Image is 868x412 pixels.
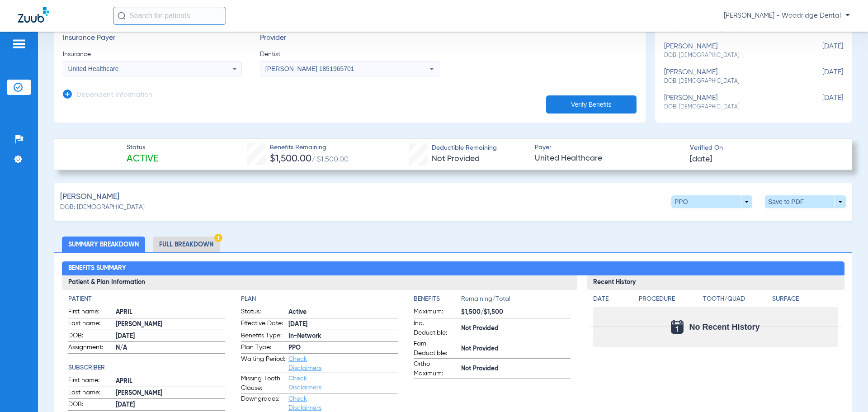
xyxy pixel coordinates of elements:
span: No Recent History [689,322,759,331]
button: Verify Benefits [546,95,637,114]
button: Save to PDF [765,195,846,208]
span: Dentist [260,50,439,59]
h4: Benefits [414,294,461,304]
app-breakdown-title: Benefits [414,294,461,307]
div: [PERSON_NAME] [664,43,798,59]
li: Full Breakdown [153,237,220,252]
span: Not Provided [461,344,571,354]
span: [DATE] [288,320,398,329]
span: APRIL [116,377,225,386]
span: [PERSON_NAME] - Woodridge Dental [724,11,850,20]
span: DOB: [DEMOGRAPHIC_DATA] [60,203,145,212]
a: Check Disclaimers [288,356,321,371]
span: APRIL [116,308,225,317]
span: Not Provided [432,155,480,163]
span: [DATE] [798,68,843,85]
span: Status: [241,307,285,318]
span: Active [288,308,398,317]
h4: Tooth/Quad [703,294,769,304]
input: Search for patients [113,7,226,25]
h4: Date [593,294,631,304]
img: Search Icon [118,12,126,20]
span: Active [127,153,158,166]
span: Plan Type: [241,343,285,354]
h3: Patient & Plan Information [62,275,577,290]
h3: Dependent Information [76,91,152,100]
app-breakdown-title: Surface [772,294,838,307]
span: [DATE] [116,400,225,410]
span: [PERSON_NAME] [60,191,119,203]
h4: Plan [241,294,398,304]
a: Check Disclaimers [288,396,321,411]
span: $1,500.00 [270,154,311,164]
div: [PERSON_NAME] [664,68,798,85]
div: [PERSON_NAME] [664,94,798,111]
span: Not Provided [461,364,571,374]
span: Last name: [68,319,113,330]
span: Maximum: [414,307,458,318]
span: Ortho Maximum: [414,360,458,379]
span: [PERSON_NAME] 1851965701 [265,65,354,72]
span: DOB: [68,400,113,411]
app-breakdown-title: Date [593,294,631,307]
span: Ind. Deductible: [414,319,458,338]
span: United Healthcare [68,65,119,72]
span: In-Network [288,331,398,341]
img: hamburger-icon [12,38,26,49]
span: First name: [68,376,113,387]
span: DOB: [DEMOGRAPHIC_DATA] [664,103,798,111]
h4: Patient [68,294,225,304]
span: Benefits Remaining [270,143,349,152]
a: Check Disclaimers [288,375,321,391]
span: [PERSON_NAME] [116,388,225,398]
span: Status [127,143,158,152]
span: Verified On [690,143,837,153]
h3: Recent History [587,275,844,290]
span: [DATE] [798,43,843,59]
span: Last name: [68,388,113,399]
span: Deductible Remaining [432,143,497,153]
span: Waiting Period: [241,355,285,373]
span: [DATE] [116,331,225,341]
h3: Provider [260,34,439,43]
img: Calendar [671,320,684,334]
span: N/A [116,343,225,353]
img: Zuub Logo [18,7,49,23]
span: Not Provided [461,324,571,333]
span: Assignment: [68,343,113,354]
span: [PERSON_NAME] [116,320,225,329]
h4: Subscriber [68,363,225,373]
span: PPO [288,343,398,353]
button: PPO [671,195,752,208]
span: United Healthcare [535,153,682,164]
span: First name: [68,307,113,318]
img: Hazard [214,234,222,242]
h4: Surface [772,294,838,304]
span: DOB: [DEMOGRAPHIC_DATA] [664,77,798,85]
span: [DATE] [690,154,712,165]
h2: Benefits Summary [62,261,844,276]
span: Payer [535,143,682,152]
h3: Insurance Payer [63,34,242,43]
span: Remaining/Total [461,294,571,307]
span: Missing Tooth Clause: [241,374,285,393]
h4: Procedure [639,294,700,304]
li: Summary Breakdown [62,237,145,252]
app-breakdown-title: Tooth/Quad [703,294,769,307]
span: [DATE] [798,94,843,111]
app-breakdown-title: Procedure [639,294,700,307]
span: DOB: [68,331,113,342]
span: Fam. Deductible: [414,339,458,358]
span: / $1,500.00 [311,156,349,163]
span: Effective Date: [241,319,285,330]
span: DOB: [DEMOGRAPHIC_DATA] [664,52,798,60]
span: Insurance [63,50,242,59]
span: $1,500/$1,500 [461,308,571,317]
span: Benefits Type: [241,331,285,342]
